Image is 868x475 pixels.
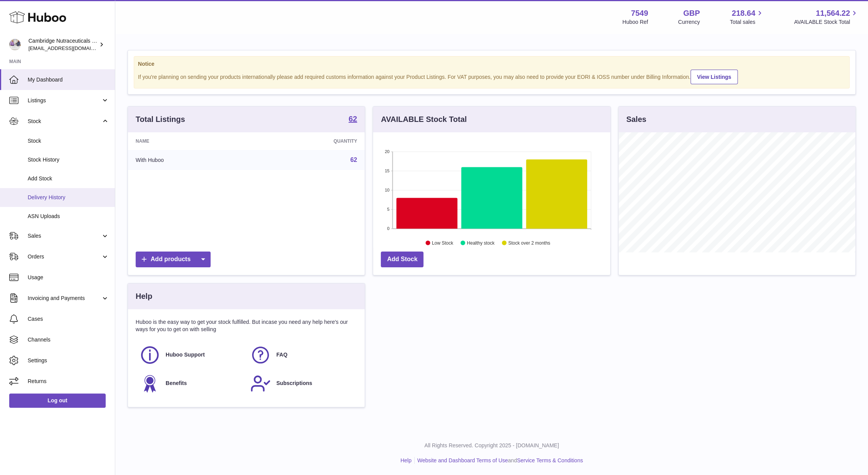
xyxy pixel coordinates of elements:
[28,213,109,220] span: ASN Uploads
[136,114,185,125] h3: Total Listings
[381,114,466,125] h3: AVAILABLE Stock Total
[28,378,109,385] span: Returns
[432,240,453,246] text: Low Stock
[28,76,109,83] span: My Dashboard
[683,8,700,18] strong: GBP
[631,8,648,18] strong: 7549
[400,457,412,463] a: Help
[250,373,353,394] a: Subscriptions
[128,132,253,150] th: Name
[28,194,109,201] span: Delivery History
[28,118,101,125] span: Stock
[28,357,109,364] span: Settings
[276,351,287,358] span: FAQ
[121,442,862,449] p: All Rights Reserved. Copyright 2025 - [DOMAIN_NAME]
[28,37,98,52] div: Cambridge Nutraceuticals Ltd
[350,157,357,163] a: 62
[349,115,357,124] a: 62
[276,380,312,387] span: Subscriptions
[417,457,508,463] a: Website and Dashboard Terms of Use
[28,295,101,302] span: Invoicing and Payments
[28,156,109,163] span: Stock History
[678,18,700,26] div: Currency
[166,351,205,358] span: Huboo Support
[28,137,109,145] span: Stock
[28,175,109,182] span: Add Stock
[732,8,755,18] span: 218.64
[28,45,113,51] span: [EMAIL_ADDRESS][DOMAIN_NAME]
[28,336,109,343] span: Channels
[385,168,390,173] text: 15
[690,70,738,84] a: View Listings
[816,8,850,18] span: 11,564.22
[128,150,253,170] td: With Huboo
[136,291,152,302] h3: Help
[28,97,101,104] span: Listings
[730,8,764,26] a: 218.64 Total sales
[28,232,101,240] span: Sales
[136,318,357,333] p: Huboo is the easy way to get your stock fulfilled. But incase you need any help here's our ways f...
[385,149,390,154] text: 20
[387,226,390,231] text: 0
[385,188,390,192] text: 10
[467,240,495,246] text: Healthy stock
[349,115,357,123] strong: 62
[517,457,583,463] a: Service Terms & Conditions
[139,373,242,394] a: Benefits
[794,18,859,26] span: AVAILABLE Stock Total
[139,345,242,365] a: Huboo Support
[730,18,764,26] span: Total sales
[250,345,353,365] a: FAQ
[9,39,21,50] img: qvc@camnutra.com
[138,60,845,68] strong: Notice
[381,252,423,267] a: Add Stock
[387,207,390,212] text: 5
[415,457,583,464] li: and
[28,253,101,260] span: Orders
[794,8,859,26] a: 11,564.22 AVAILABLE Stock Total
[166,380,187,387] span: Benefits
[253,132,365,150] th: Quantity
[508,240,550,246] text: Stock over 2 months
[626,114,646,125] h3: Sales
[28,274,109,281] span: Usage
[136,252,211,267] a: Add products
[622,18,648,26] div: Huboo Ref
[138,68,845,84] div: If you're planning on sending your products internationally please add required customs informati...
[9,393,106,407] a: Log out
[28,315,109,323] span: Cases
